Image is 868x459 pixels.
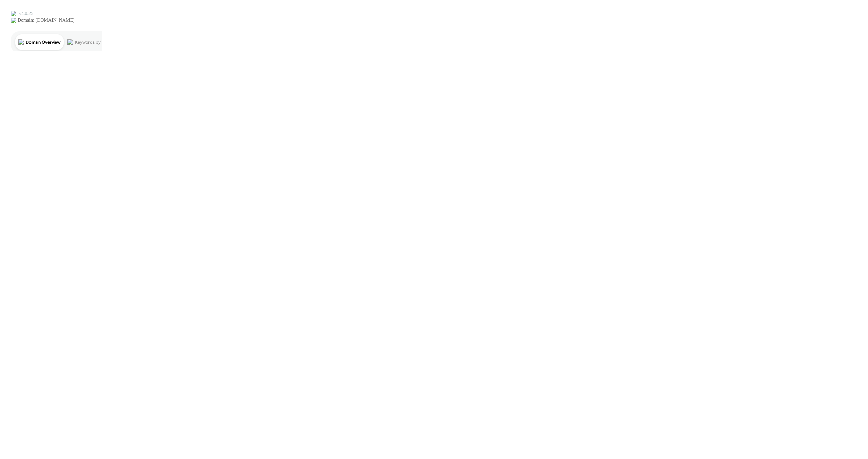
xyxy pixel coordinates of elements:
img: logo_orange.svg [11,11,16,16]
div: v 4.0.25 [19,11,33,16]
img: website_grey.svg [11,18,16,23]
div: Keywords by Traffic [75,40,114,44]
img: tab_domain_overview_orange.svg [18,39,24,45]
div: Domain: [DOMAIN_NAME] [18,18,75,23]
img: tab_keywords_by_traffic_grey.svg [67,39,73,45]
div: Domain Overview [26,40,61,44]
